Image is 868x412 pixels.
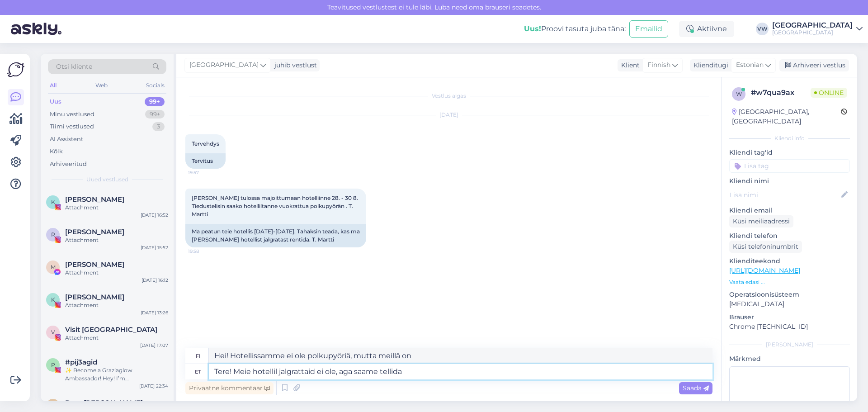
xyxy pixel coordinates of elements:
[50,97,61,106] div: Uus
[65,293,124,301] span: Karin Blande
[729,341,850,349] div: [PERSON_NAME]
[56,62,92,71] span: Otsi kliente
[729,266,800,275] a: [URL][DOMAIN_NAME]
[50,135,83,144] div: AI Assistent
[271,61,317,70] div: juhib vestlust
[736,90,742,97] span: w
[729,313,850,322] p: Brauser
[756,23,769,35] div: VW
[86,175,128,184] span: Uued vestlused
[144,80,166,91] div: Socials
[185,382,274,394] div: Privaatne kommentaar
[51,264,56,270] span: M
[142,277,168,284] div: [DATE] 16:12
[209,364,712,379] textarea: Tere! Meie hotellil jalgrattaid ei ole, aga saame tellida
[209,348,712,364] textarea: Hei! Hotellissamme ei ole polkupyöriä, mutta meillä on
[729,215,793,227] div: Küsi meiliaadressi
[51,296,55,303] span: K
[647,60,670,70] span: Finnish
[141,309,168,316] div: [DATE] 13:26
[145,110,165,119] div: 99+
[192,194,359,218] span: [PERSON_NAME] tulossa majoittumaan hotelliinne 28. - 30 8. Tiedustelisin saako hotelliltanne vuok...
[65,195,124,204] span: Katri Kägo
[196,348,200,364] div: fi
[772,22,863,36] a: [GEOGRAPHIC_DATA][GEOGRAPHIC_DATA]
[51,329,55,336] span: V
[152,122,165,131] div: 3
[729,148,850,157] p: Kliendi tag'id
[779,59,849,71] div: Arhiveeri vestlus
[140,342,168,349] div: [DATE] 17:07
[730,190,840,200] input: Lisa nimi
[732,107,841,126] div: [GEOGRAPHIC_DATA], [GEOGRAPHIC_DATA]
[751,87,811,98] div: # w7qua9ax
[65,334,168,342] div: Attachment
[729,231,850,241] p: Kliendi telefon
[65,326,157,334] span: Visit Pärnu
[65,228,124,236] span: Raili Roosmaa
[185,153,226,169] div: Tervitus
[50,110,94,119] div: Minu vestlused
[729,241,802,253] div: Küsi telefoninumbrit
[690,61,728,70] div: Klienditugi
[189,60,259,70] span: [GEOGRAPHIC_DATA]
[679,21,734,37] div: Aktiivne
[65,366,168,383] div: ✨ Become a Graziaglow Ambassador! Hey! I’m [PERSON_NAME] from Graziaglow 👋 – the go-to eyewear br...
[141,212,168,218] div: [DATE] 16:52
[65,204,168,212] div: Attachment
[729,322,850,331] p: Chrome [TECHNICAL_ID]
[811,88,847,98] span: Online
[729,354,850,364] p: Märkmed
[185,224,366,247] div: Ma peatun teie hotellis [DATE]-[DATE]. Tahaksin teada, kas ma [PERSON_NAME] hotellist jalgratast ...
[729,206,850,215] p: Kliendi email
[7,61,24,78] img: Askly Logo
[94,80,109,91] div: Web
[772,29,853,36] div: [GEOGRAPHIC_DATA]
[729,159,850,173] input: Lisa tag
[192,140,219,147] span: Tervehdys
[185,92,712,100] div: Vestlus algas
[185,111,712,119] div: [DATE]
[145,97,165,106] div: 99+
[65,399,143,407] span: Boss Stanley
[524,24,541,33] b: Uus!
[139,383,168,389] div: [DATE] 22:34
[683,384,709,392] span: Saada
[195,364,201,379] div: et
[618,61,640,70] div: Klient
[51,361,55,368] span: p
[629,20,668,38] button: Emailid
[729,290,850,299] p: Operatsioonisüsteem
[65,260,124,269] span: Mohsin Mia
[729,278,850,286] p: Vaata edasi ...
[51,199,55,205] span: K
[48,80,58,91] div: All
[188,248,222,255] span: 19:58
[141,244,168,251] div: [DATE] 15:52
[65,269,168,277] div: Attachment
[50,122,94,131] div: Tiimi vestlused
[65,236,168,244] div: Attachment
[50,160,87,169] div: Arhiveeritud
[736,60,764,70] span: Estonian
[524,24,626,34] div: Proovi tasuta juba täna:
[729,256,850,266] p: Klienditeekond
[188,169,222,176] span: 19:57
[51,231,55,238] span: R
[729,176,850,186] p: Kliendi nimi
[772,22,853,29] div: [GEOGRAPHIC_DATA]
[729,299,850,309] p: [MEDICAL_DATA]
[65,301,168,309] div: Attachment
[65,358,97,366] span: #pij3agid
[729,134,850,142] div: Kliendi info
[50,147,63,156] div: Kõik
